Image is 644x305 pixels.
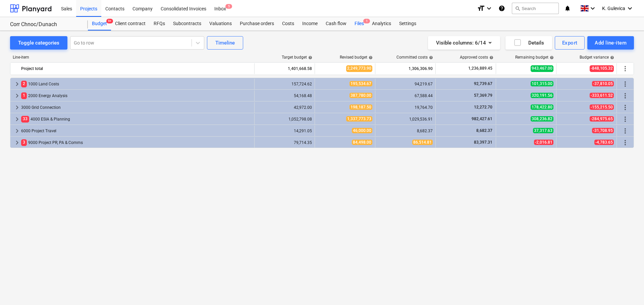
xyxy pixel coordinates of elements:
[460,55,493,60] div: Approved costs
[10,55,255,60] div: Line-item
[351,17,368,30] a: Files1
[610,273,644,305] iframe: Chat Widget
[590,116,614,122] span: -284,975.65
[590,93,614,98] span: -333,611.52
[473,81,493,86] span: 92,739.67
[111,17,150,30] a: Client contract
[531,116,553,122] span: 308,236.82
[485,4,493,12] i: keyboard_arrow_down
[548,56,554,60] span: help
[555,36,585,50] button: Export
[515,6,520,11] span: search
[346,116,372,122] span: 1,337,773.73
[477,4,485,12] i: format_size
[428,36,500,50] button: Visible columns:6/14
[512,3,559,14] button: Search
[587,36,634,50] button: Add line-item
[350,104,372,110] span: 198,187.50
[476,128,493,133] span: 8,682.37
[282,55,312,60] div: Target budget
[378,82,433,86] div: 94,219.67
[514,39,544,47] div: Details
[298,17,322,30] div: Income
[621,103,629,111] span: More actions
[257,105,312,110] div: 42,972.00
[378,117,433,122] div: 1,029,536.91
[621,127,629,135] span: More actions
[21,63,252,74] div: Project total
[13,115,21,123] span: keyboard_arrow_right
[580,55,614,60] div: Budget variance
[412,140,433,145] span: 86,514.81
[473,105,493,109] span: 12,272.70
[498,4,505,12] i: Knowledge base
[531,65,553,72] span: 943,467.00
[592,128,614,133] span: -31,708.95
[531,104,553,110] span: 178,422.80
[531,93,553,98] span: 320,191.56
[13,127,21,135] span: keyboard_arrow_right
[471,117,493,121] span: 982,427.61
[534,140,553,145] span: -2,016.81
[10,21,80,28] div: Corr Chnoc/Dunach
[278,17,298,30] a: Costs
[352,128,372,133] span: 46,000.00
[257,82,312,86] div: 157,724.62
[594,140,614,145] span: -4,783.65
[515,55,554,60] div: Remaining budget
[531,81,553,86] span: 101,315.00
[589,4,597,12] i: keyboard_arrow_down
[395,17,420,30] a: Settings
[21,116,29,122] span: 33
[562,39,578,47] div: Export
[340,55,373,60] div: Revised budget
[378,129,433,133] div: 8,682.37
[488,56,493,60] span: help
[21,92,27,99] span: 1
[13,139,21,147] span: keyboard_arrow_right
[346,65,372,72] span: 2,249,773.90
[436,39,492,47] div: Visible columns : 6/14
[352,140,372,145] span: 84,498.00
[21,126,252,136] div: 6000 Project Travel
[378,63,433,74] div: 1,306,306.90
[10,36,67,50] button: Toggle categories
[621,65,629,73] span: More actions
[505,36,552,50] button: Details
[473,140,493,145] span: 83,397.31
[106,19,113,23] span: 9+
[592,81,614,86] span: -37,810.05
[236,17,278,30] a: Purchase orders
[13,103,21,111] span: keyboard_arrow_right
[621,115,629,123] span: More actions
[257,63,312,74] div: 1,401,668.58
[626,4,634,12] i: keyboard_arrow_down
[21,81,27,87] span: 2
[533,128,553,133] span: 37,317.63
[21,102,252,113] div: 3000 Grid Connection
[351,17,368,30] div: Files
[590,104,614,110] span: -155,215.50
[322,17,351,30] div: Cash flow
[215,39,235,47] div: Timeline
[378,105,433,110] div: 19,764.70
[428,56,433,60] span: help
[257,129,312,133] div: 14,291.05
[468,66,493,71] span: 1,236,889.45
[205,17,236,30] div: Valuations
[169,17,205,30] a: Subcontracts
[13,80,21,88] span: keyboard_arrow_right
[396,55,433,60] div: Committed costs
[368,17,395,30] a: Analytics
[257,140,312,145] div: 79,714.35
[590,65,614,72] span: -848,105.32
[21,137,252,148] div: 9000 Project PR, PA & Comms
[609,56,614,60] span: help
[621,139,629,147] span: More actions
[88,17,111,30] a: Budget9+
